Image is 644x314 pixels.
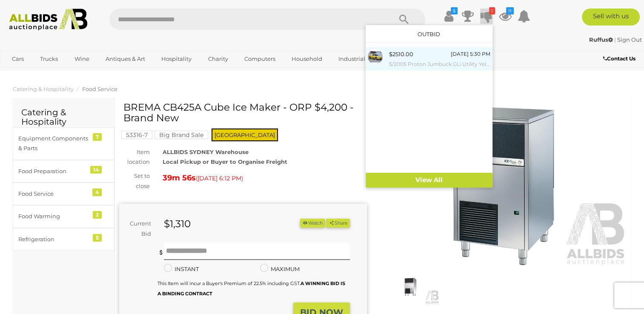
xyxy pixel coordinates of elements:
div: 5 [93,234,102,242]
label: MAXIMUM [260,264,300,274]
a: Contact Us [603,54,638,63]
a: 11 [499,9,512,24]
button: Search [383,9,425,30]
mark: 53316-7 [121,131,152,139]
button: Watch [300,219,325,228]
strong: 39m 56s [163,173,196,183]
a: Antiques & Art [100,52,151,66]
div: Food Service [18,189,89,199]
small: 5/2005 Proton Jumbuck GLi Utility Yellow 1.5L [389,60,490,69]
div: Food Preparation [18,166,89,176]
a: Big Brand Sale [155,131,208,138]
a: Outbid [418,31,440,37]
a: Food Service 4 [13,183,114,205]
div: 2 [93,211,102,219]
div: Food Warming [18,211,89,221]
a: Food Preparation 14 [13,160,114,183]
i: 1 [489,7,495,14]
div: $2510.00 [389,49,413,59]
strong: Ruffus [589,36,613,43]
a: Household [286,52,328,66]
a: Ruffus [589,36,614,43]
a: Computers [239,52,281,66]
a: Refrigeration 5 [13,228,114,251]
a: Trucks [34,52,63,66]
a: Charity [202,52,233,66]
strong: $1,310 [164,218,191,230]
strong: ALLBIDS SYDNEY Warehouse [163,148,249,155]
h2: Catering & Hospitality [21,108,106,126]
img: Allbids.com.au [5,9,92,31]
div: 14 [90,166,102,174]
b: Contact Us [603,55,635,62]
div: Item location [113,147,156,167]
div: [DATE] 5:30 PM [451,49,490,59]
span: [DATE] 6:12 PM [197,174,241,182]
a: Food Warming 2 [13,205,114,228]
a: $ [443,9,455,24]
div: 7 [93,133,102,141]
i: 11 [506,7,514,14]
div: Equipment Components & Parts [18,134,89,154]
a: View All [366,173,492,188]
img: 54068-1a_ex.jpg [368,49,383,64]
a: Cars [6,52,29,66]
div: Current Bid [119,219,157,239]
a: Food Service [82,86,117,92]
div: 4 [92,188,102,196]
a: Catering & Hospitality [13,86,74,92]
button: Share [326,219,349,228]
a: $2510.00 [DATE] 5:30 PM 5/2005 Proton Jumbuck GLi Utility Yellow 1.5L [366,47,492,71]
span: | [614,36,616,43]
b: A WINNING BID IS A BINDING CONTRACT [157,280,345,296]
img: BREMA CB425A Cube Ice Maker - ORP $4,200 - Brand New [380,106,627,266]
a: 53316-7 [121,131,152,138]
span: [GEOGRAPHIC_DATA] [212,128,278,141]
h1: BREMA CB425A Cube Ice Maker - ORP $4,200 - Brand New [123,102,365,124]
small: This Item will incur a Buyer's Premium of 22.5% including GST. [157,280,345,296]
a: Wine [69,52,95,66]
mark: Big Brand Sale [155,131,208,139]
a: Hospitality [156,52,197,66]
label: INSTANT [164,264,199,274]
a: Sell with us [582,9,640,26]
div: Set to close [113,171,156,191]
a: [GEOGRAPHIC_DATA] [6,66,78,80]
div: Refrigeration [18,234,89,244]
strong: Local Pickup or Buyer to Organise Freight [163,158,287,165]
a: Equipment Components & Parts 7 [13,127,114,160]
li: Watch this item [300,219,325,228]
span: ( ) [196,175,243,182]
a: 1 [480,9,493,24]
a: Industrial [333,52,371,66]
i: $ [451,7,458,14]
a: Sign Out [617,36,642,43]
img: BREMA CB425A Cube Ice Maker - ORP $4,200 - Brand New [382,268,439,305]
